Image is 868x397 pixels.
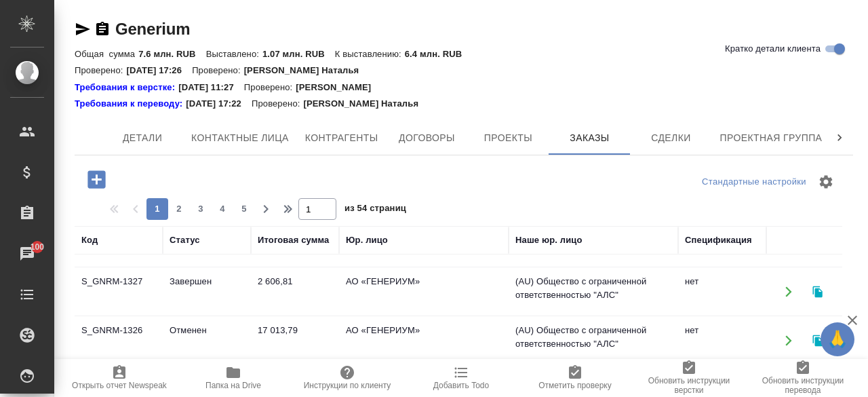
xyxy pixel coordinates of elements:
[75,97,186,111] div: Нажми, чтобы открыть папку с инструкцией
[163,317,251,364] td: Отменен
[75,97,186,111] a: Требования к переводу:
[190,198,212,220] button: 3
[405,49,472,59] p: 6.4 млн. RUB
[78,166,115,193] button: Добавить проект
[178,81,244,94] p: [DATE] 11:27
[746,359,860,397] button: Обновить инструкции перевода
[335,49,405,59] p: К выставлению:
[339,268,509,316] td: АО «ГЕНЕРИУМ»
[515,233,583,247] div: Наше юр. лицо
[186,97,252,111] p: [DATE] 17:22
[75,21,91,37] button: Скопировать ссылку для ЯМессенджера
[754,376,852,395] span: Обновить инструкции перевода
[518,359,632,397] button: Отметить проверку
[774,278,802,305] button: Открыть
[632,359,746,397] button: Обновить инструкции верстки
[168,202,190,216] span: 2
[678,268,766,316] td: нет
[339,317,509,364] td: АО «ГЕНЕРИУМ»
[3,237,51,271] a: 100
[244,81,296,94] p: Проверено:
[176,359,290,397] button: Папка на Drive
[251,268,339,316] td: 2 606,81
[75,81,178,94] a: Требования к верстке:
[725,42,821,56] span: Кратко детали клиента
[110,130,175,147] span: Детали
[404,359,518,397] button: Добавить Todo
[475,130,540,147] span: Проекты
[557,130,622,147] span: Заказы
[344,200,406,220] span: из 54 страниц
[205,381,261,390] span: Папка на Drive
[509,317,678,364] td: (AU) Общество с ограниченной ответственностью "АЛС"
[94,21,111,37] button: Скопировать ссылку
[804,278,831,305] button: Клонировать
[62,359,176,397] button: Открыть отчет Newspeak
[678,317,766,364] td: нет
[719,130,822,147] span: Проектная группа
[304,381,391,390] span: Инструкции по клиенту
[75,268,163,316] td: S_GNRM-1327
[833,278,861,305] button: Удалить
[75,317,163,364] td: S_GNRM-1326
[115,20,190,38] a: Generium
[163,268,251,316] td: Завершен
[346,233,388,247] div: Юр. лицо
[685,233,752,247] div: Спецификация
[296,81,381,94] p: [PERSON_NAME]
[138,49,205,59] p: 7.6 млн. RUB
[233,198,255,220] button: 5
[804,326,831,354] button: Клонировать
[22,240,53,254] span: 100
[168,198,190,220] button: 2
[75,81,178,94] div: Нажми, чтобы открыть папку с инструкцией
[305,130,378,147] span: Контрагенты
[190,202,212,216] span: 3
[75,49,138,59] p: Общая сумма
[810,166,842,198] span: Настроить таблицу
[212,202,233,216] span: 4
[244,65,370,75] p: [PERSON_NAME] Наталья
[206,49,262,59] p: Выставлено:
[826,325,849,354] span: 🙏
[170,233,200,247] div: Статус
[774,326,802,354] button: Открыть
[252,97,304,111] p: Проверено:
[290,359,404,397] button: Инструкции по клиенту
[251,317,339,364] td: 17 013,79
[212,198,233,220] button: 4
[72,381,167,390] span: Открыть отчет Newspeak
[191,130,289,147] span: Контактные лица
[303,97,429,111] p: [PERSON_NAME] Наталья
[640,376,738,395] span: Обновить инструкции верстки
[262,49,335,59] p: 1.07 млн. RUB
[75,65,127,75] p: Проверено:
[192,65,244,75] p: Проверено:
[394,130,459,147] span: Договоры
[638,130,703,147] span: Сделки
[81,233,98,247] div: Код
[538,381,611,390] span: Отметить проверку
[509,268,678,316] td: (AU) Общество с ограниченной ответственностью "АЛС"
[258,233,329,247] div: Итоговая сумма
[433,381,489,390] span: Добавить Todo
[233,202,255,216] span: 5
[821,322,854,356] button: 🙏
[698,172,810,193] div: split button
[127,65,193,75] p: [DATE] 17:26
